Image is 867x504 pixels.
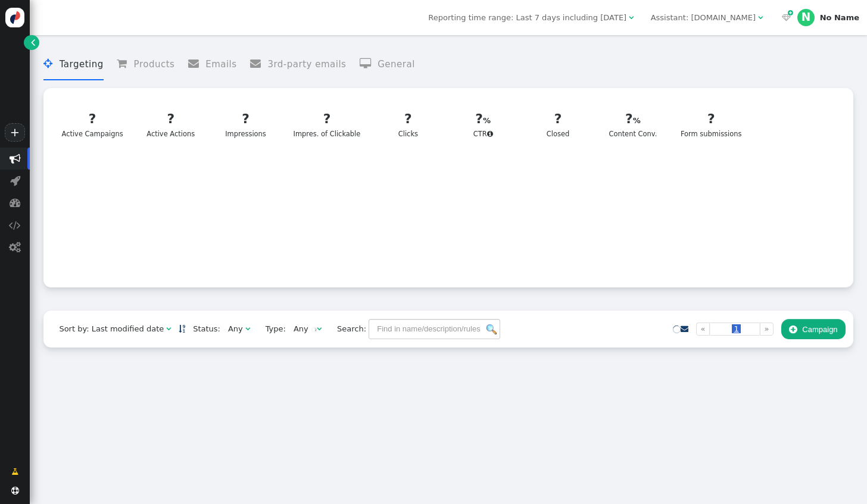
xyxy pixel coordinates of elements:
[10,197,21,208] span: 
[329,324,366,333] span: Search:
[681,324,688,333] a: 
[732,324,740,333] span: 1
[258,323,286,335] span: Type:
[606,109,660,139] div: Content Conv.
[11,466,18,478] span: 
[758,14,763,21] span: 
[250,49,346,80] li: 3rd-party emails
[531,109,585,129] div: ?
[311,327,317,333] img: loading.gif
[360,49,415,80] li: General
[31,36,35,48] span: 
[9,220,21,231] span: 
[43,49,103,80] li: Targeting
[219,109,273,139] div: Impressions
[456,109,510,129] div: ?
[629,14,634,21] span: 
[24,35,39,50] a: 
[4,462,26,482] a: 
[782,14,791,21] span: 
[144,109,198,139] div: Active Actions
[286,103,367,146] a: ?Impres. of Clickable
[681,109,742,129] div: ?
[599,103,667,146] a: ?Content Conv.
[606,109,660,129] div: ?
[360,58,378,69] span: 
[9,242,21,253] span: 
[760,323,774,336] a: »
[797,9,815,27] div: N
[11,487,19,494] span: 
[651,12,756,24] div: Assistant: [DOMAIN_NAME]
[294,323,308,335] div: Any
[428,13,626,22] span: Reporting time range: Last 7 days including [DATE]
[62,109,123,129] div: ?
[381,109,436,139] div: Clicks
[696,323,710,336] a: «
[228,323,243,335] div: Any
[250,58,267,69] span: 
[789,325,797,334] span: 
[185,323,220,335] span: Status:
[524,103,592,146] a: ?Closed
[10,175,20,186] span: 
[449,103,517,146] a: ?CTR
[781,319,846,339] button: Campaign
[487,130,493,137] span: 
[681,325,688,333] span: 
[144,109,198,129] div: ?
[294,109,361,129] div: ?
[294,109,361,139] div: Impres. of Clickable
[681,109,742,139] div: Form submissions
[531,109,585,139] div: Closed
[188,58,205,69] span: 
[211,103,279,146] a: ?Impressions
[456,109,510,139] div: CTR
[5,8,25,27] img: logo-icon.svg
[245,325,250,333] span: 
[820,13,859,23] div: No Name
[188,49,237,80] li: Emails
[673,103,748,146] a: ?Form submissions
[374,103,442,146] a: ?Clicks
[788,8,793,18] span: 
[317,325,322,333] span: 
[62,109,123,139] div: Active Campaigns
[179,325,185,333] span: Sorted in descending order
[55,103,130,146] a: ?Active Campaigns
[5,123,25,142] a: +
[179,324,185,333] a: 
[59,323,164,335] div: Sort by: Last modified date
[369,319,500,339] input: Find in name/description/rules
[166,325,171,333] span: 
[43,58,59,69] span: 
[137,103,205,146] a: ?Active Actions
[486,324,497,334] img: icon_search.png
[117,49,174,80] li: Products
[219,109,273,129] div: ?
[780,12,794,24] a:  
[10,153,21,164] span: 
[381,109,436,129] div: ?
[117,58,133,69] span: 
